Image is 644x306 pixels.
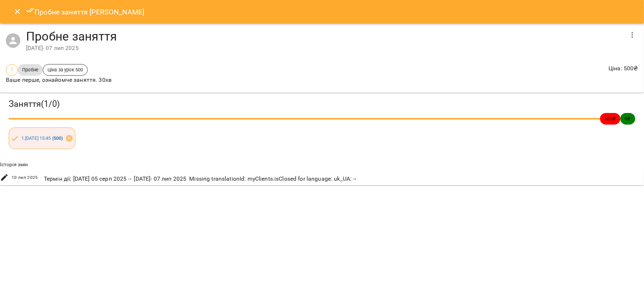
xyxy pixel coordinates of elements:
span: 1 [6,66,17,73]
p: Ціна : 500 ₴ [608,64,638,73]
button: Close [9,3,26,20]
span: 10 лип 2025 [12,174,38,181]
span: 500 ₴ [600,115,620,122]
span: 0 ₴ [620,115,635,122]
div: Missing translationId: myClients.isClosed for language: uk_UA : → [188,173,359,185]
div: 1.[DATE] 15:45 (500) [9,127,75,149]
h6: Пробне заняття [PERSON_NAME] [26,6,145,18]
b: ( 500 ) [52,135,63,141]
p: Ваше перше, ознайомче заняття. 30хв [6,76,112,84]
h3: Заняття ( 1 / 0 ) [9,98,635,110]
span: Пробне [18,66,43,73]
h4: Пробне заняття [26,29,624,44]
a: 1.[DATE] 15:45 (500) [21,135,63,141]
span: Ціна за урок 500 [43,66,87,73]
div: [DATE] - 07 лип 2025 [26,44,624,53]
div: Термін дії : [DATE] 05 серп 2025 → [DATE] - 07 лип 2025 [42,173,188,185]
